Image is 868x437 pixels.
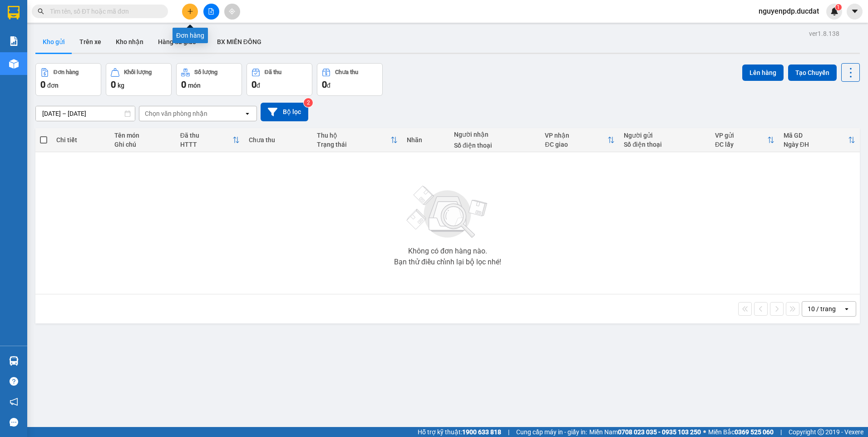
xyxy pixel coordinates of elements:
button: Chưa thu0đ [317,63,383,96]
div: Đã thu [265,69,281,75]
img: solution-icon [9,36,19,46]
strong: 0708 023 035 - 0935 103 250 [618,428,701,436]
th: Toggle SortBy [710,128,779,152]
div: 10 / trang [808,304,836,313]
button: Khối lượng0kg [106,63,172,96]
button: Tạo Chuyến [788,65,837,81]
div: Chưa thu [335,69,358,75]
img: warehouse-icon [9,59,19,69]
th: Toggle SortBy [540,128,619,152]
span: Cung cấp máy in - giấy in: [516,427,587,437]
div: Nhãn [407,136,445,144]
div: Chưa thu [249,136,308,144]
span: Hỗ trợ kỹ thuật: [418,427,501,437]
div: Đã thu [180,132,232,139]
span: search [38,8,44,15]
span: notification [10,397,18,406]
span: message [10,418,18,427]
div: Thu hộ [317,132,390,139]
div: Khối lượng [124,69,152,75]
span: 0 [322,79,327,90]
img: logo-vxr [8,6,20,20]
span: nguyenpdp.ducdat [751,5,826,17]
span: đ [256,82,260,89]
div: Người gửi [624,132,706,139]
div: Chi tiết [56,136,105,144]
button: Trên xe [72,31,108,53]
span: file-add [208,8,214,15]
div: Ghi chú [114,141,171,148]
button: Hàng đã giao [151,31,203,53]
svg: open [244,110,251,117]
div: Số điện thoại [624,141,706,148]
div: ver 1.8.138 [809,29,839,39]
sup: 1 [835,4,842,10]
th: Toggle SortBy [312,128,402,152]
div: ĐC giao [545,141,607,148]
span: kg [118,82,124,89]
span: question-circle [10,377,18,386]
input: Select a date range. [36,106,135,121]
div: Ngày ĐH [784,141,848,148]
div: VP nhận [545,132,607,139]
span: món [188,82,201,89]
svg: open [843,305,850,313]
div: Số lượng [194,69,217,75]
button: aim [224,4,240,20]
span: | [780,427,782,437]
strong: 0369 525 060 [735,428,774,436]
button: file-add [203,4,219,20]
div: Số điện thoại [454,142,536,149]
span: copyright [818,429,824,435]
span: plus [187,8,193,15]
span: | [508,427,509,437]
button: Đã thu0đ [247,63,312,96]
button: Lên hàng [742,65,784,81]
span: đ [327,82,330,89]
button: Đơn hàng0đơn [35,63,101,96]
span: 0 [111,79,116,90]
div: Mã GD [784,132,848,139]
div: Trạng thái [317,141,390,148]
img: icon-new-feature [830,7,838,15]
span: 1 [837,4,840,10]
strong: 1900 633 818 [462,428,501,436]
sup: 2 [304,98,313,107]
div: Tên món [114,132,171,139]
span: đơn [47,82,59,89]
div: VP gửi [715,132,767,139]
span: aim [229,8,235,15]
span: 0 [181,79,186,90]
button: Số lượng0món [176,63,242,96]
span: caret-down [851,7,859,15]
span: 0 [252,79,256,90]
th: Toggle SortBy [176,128,244,152]
span: 0 [40,79,45,90]
img: svg+xml;base64,PHN2ZyBjbGFzcz0ibGlzdC1wbHVnX19zdmciIHhtbG5zPSJodHRwOi8vd3d3LnczLm9yZy8yMDAwL3N2Zy... [402,180,493,244]
div: Người nhận [454,131,536,138]
th: Toggle SortBy [779,128,860,152]
div: HTTT [180,141,232,148]
div: ĐC lấy [715,141,767,148]
div: Chọn văn phòng nhận [145,109,207,118]
span: Miền Bắc [708,427,774,437]
span: BX MIỀN ĐÔNG [217,38,261,45]
button: Bộ lọc [261,103,308,121]
div: Bạn thử điều chỉnh lại bộ lọc nhé! [394,258,501,266]
span: ⚪️ [703,430,706,434]
img: warehouse-icon [9,356,19,366]
button: plus [182,4,198,20]
input: Tìm tên, số ĐT hoặc mã đơn [50,6,157,16]
button: Kho nhận [108,31,151,53]
button: Kho gửi [35,31,72,53]
div: Đơn hàng [54,69,79,75]
button: caret-down [847,4,863,20]
span: Miền Nam [589,427,701,437]
div: Không có đơn hàng nào. [408,248,487,255]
